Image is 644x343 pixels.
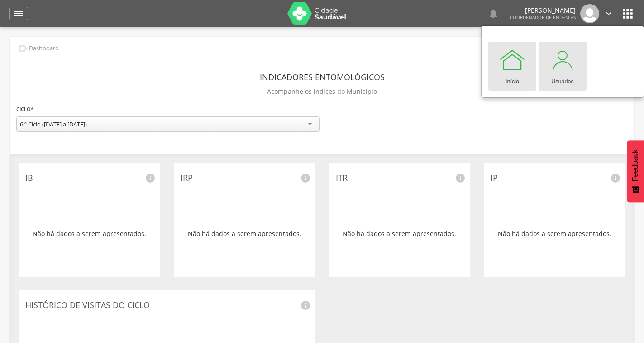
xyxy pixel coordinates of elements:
[604,9,614,19] i: 
[455,173,466,184] i: info
[491,172,619,184] p: IP
[18,43,28,53] i: 
[260,69,385,85] header: Indicadores Entomológicos
[25,300,309,311] p: Histórico de Visitas do Ciclo
[491,198,619,270] div: Não há dados a serem apresentados.
[20,120,87,128] div: 6 º Ciclo ([DATE] a [DATE])
[488,8,499,19] i: 
[510,14,576,20] span: Coordenador de Endemias
[181,172,309,184] p: IRP
[627,140,644,202] button: Feedback - Mostrar pesquisa
[631,150,639,181] span: Feedback
[29,45,59,52] p: Dashboard
[13,8,24,19] i: 
[16,104,33,114] label: Ciclo
[300,173,311,184] i: info
[300,300,311,311] i: info
[9,7,28,20] a: 
[145,173,156,184] i: info
[25,198,153,270] div: Não há dados a serem apresentados.
[25,172,153,184] p: IB
[336,172,464,184] p: ITR
[539,42,587,91] a: Usuários
[488,4,499,23] a: 
[267,85,377,98] p: Acompanhe os índices do Município
[181,198,309,270] div: Não há dados a serem apresentados.
[620,6,635,21] i: 
[510,7,576,14] p: [PERSON_NAME]
[610,173,621,184] i: info
[604,4,614,23] a: 
[336,198,464,270] div: Não há dados a serem apresentados.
